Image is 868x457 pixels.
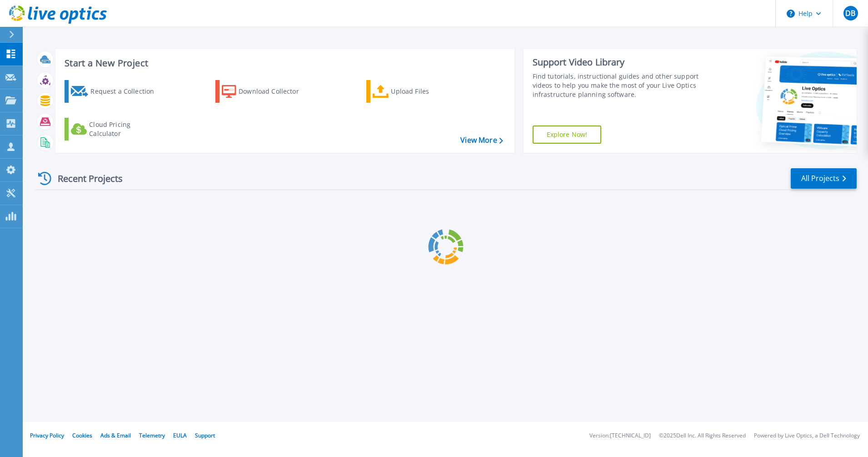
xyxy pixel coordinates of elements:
[391,82,464,100] div: Upload Files
[89,120,162,138] div: Cloud Pricing Calculator
[845,10,855,17] span: DB
[659,433,746,439] li: © 2025 Dell Inc. All Rights Reserved
[139,432,165,439] a: Telemetry
[90,82,163,100] div: Request a Collection
[366,80,468,103] a: Upload Files
[72,432,92,439] a: Cookies
[65,118,166,141] a: Cloud Pricing Calculator
[30,432,64,439] a: Privacy Policy
[533,56,703,68] div: Support Video Library
[533,72,703,99] div: Find tutorials, instructional guides and other support videos to help you make the most of your L...
[589,433,651,439] li: Version: [TECHNICAL_ID]
[460,136,503,145] a: View More
[195,432,215,439] a: Support
[533,126,602,144] a: Explore Now!
[173,432,187,439] a: EULA
[754,433,860,439] li: Powered by Live Optics, a Dell Technology
[35,167,135,190] div: Recent Projects
[65,80,166,103] a: Request a Collection
[239,82,311,100] div: Download Collector
[100,432,131,439] a: Ads & Email
[791,168,857,189] a: All Projects
[215,80,317,103] a: Download Collector
[65,58,503,68] h3: Start a New Project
